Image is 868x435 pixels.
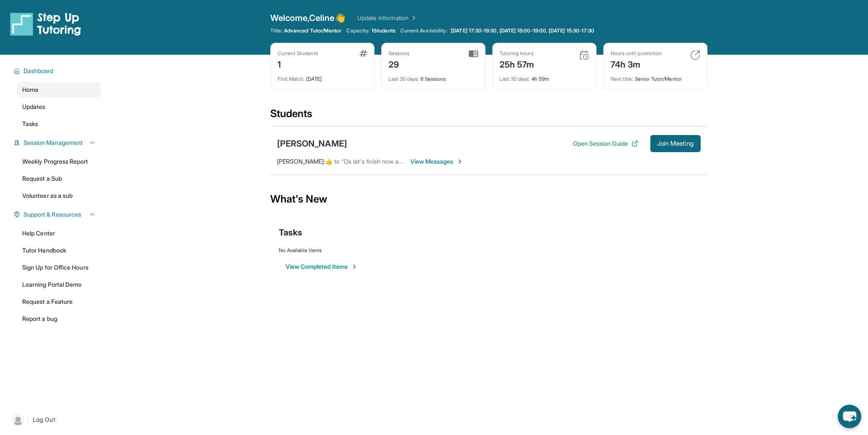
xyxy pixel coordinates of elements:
[389,57,410,71] div: 29
[23,210,81,219] span: Support & Resources
[17,188,101,203] a: Volunteer as a sub
[12,414,24,426] img: user-img
[279,226,302,238] span: Tasks
[27,414,29,425] span: |
[579,50,589,60] img: card
[20,138,96,147] button: Session Management
[409,14,417,22] img: Chevron Right
[449,27,596,34] a: [DATE] 17:30-19:30, [DATE] 18:00-19:00, [DATE] 15:30-17:30
[389,76,419,82] span: Last 30 days :
[23,67,54,75] span: Dashboard
[278,50,318,57] div: Current Students
[611,57,662,71] div: 74h 3m
[451,27,594,34] span: [DATE] 17:30-19:30, [DATE] 18:00-19:00, [DATE] 15:30-17:30
[650,135,701,152] button: Join Meeting
[456,158,463,165] img: Chevron-Right
[500,50,535,57] div: Tutoring hours
[23,138,83,147] span: Session Management
[22,120,38,128] span: Tasks
[270,27,282,34] span: Title:
[500,57,535,71] div: 25h 57m
[389,71,478,82] div: 6 Sessions
[359,50,367,57] img: card
[270,180,707,218] div: What's New
[277,138,347,150] div: [PERSON_NAME]
[389,50,410,57] div: Sessions
[371,27,395,34] span: 1 Students
[17,294,101,309] a: Request a Feature
[838,405,861,428] button: chat-button
[20,210,96,219] button: Support & Resources
[325,158,489,165] span: ​👍​ to “ Ok let's finish now and reschedule for [DATE] please ”
[17,116,101,132] a: Tasks
[500,71,589,82] div: 4h 59m
[270,107,707,126] div: Students
[357,14,417,22] a: Update Information
[9,410,101,429] a: |Log Out
[278,57,318,71] div: 1
[500,76,530,82] span: Last 30 days :
[611,50,662,57] div: Hours until promotion
[20,67,96,75] button: Dashboard
[573,139,638,148] button: Open Session Guide
[346,27,370,34] span: Capacity:
[17,99,101,115] a: Updates
[33,415,55,424] span: Log Out
[611,71,700,82] div: Senior Tutor/Mentor
[17,311,101,326] a: Report a bug
[10,12,81,36] img: logo
[410,157,464,166] span: View Messages
[17,260,101,275] a: Sign Up for Office Hours
[278,71,367,82] div: [DATE]
[657,141,694,146] span: Join Meeting
[284,27,341,34] span: Advanced Tutor/Mentor
[17,171,101,186] a: Request a Sub
[17,277,101,292] a: Learning Portal Demo
[17,154,101,169] a: Weekly Progress Report
[690,50,700,60] img: card
[22,85,38,94] span: Home
[17,226,101,241] a: Help Center
[270,12,345,24] span: Welcome, Celine 👋
[277,158,325,165] span: [PERSON_NAME] :
[469,50,478,58] img: card
[400,27,447,34] span: Current Availability:
[278,76,305,82] span: First Match :
[17,82,101,97] a: Home
[17,243,101,258] a: Tutor Handbook
[611,76,634,82] span: Next title :
[279,247,699,254] div: No Available Items
[22,103,46,111] span: Updates
[286,262,358,271] button: View Completed Items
